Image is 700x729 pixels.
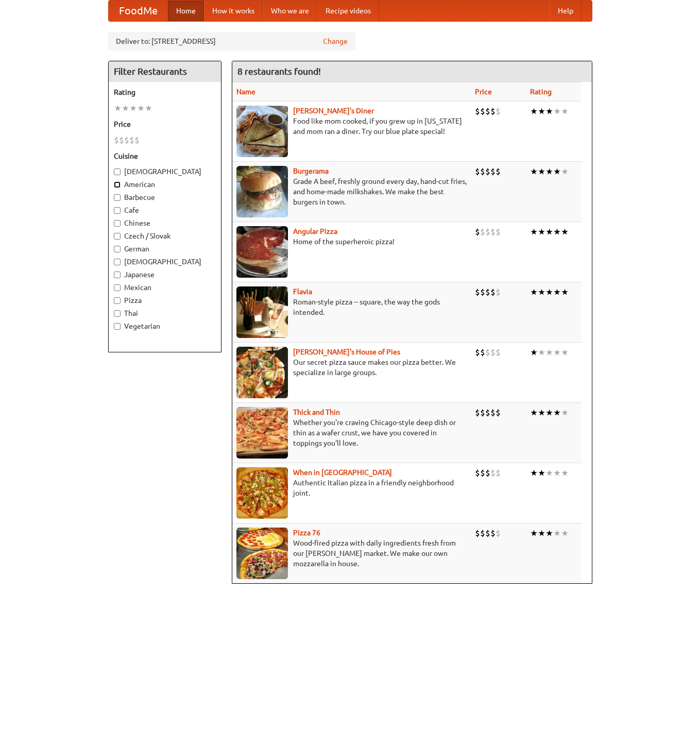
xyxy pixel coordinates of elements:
[545,407,553,418] li: ★
[475,467,480,479] li: $
[530,528,538,539] li: ★
[114,205,216,215] label: Cafe
[550,1,582,21] a: Help
[114,284,121,291] input: Mexican
[545,226,553,238] li: ★
[475,106,480,117] li: $
[114,207,121,214] input: Cafe
[323,36,348,46] a: Change
[538,407,545,418] li: ★
[236,106,288,157] img: sallys.jpg
[480,166,485,177] li: $
[114,166,216,177] label: [DEMOGRAPHIC_DATA]
[490,106,496,117] li: $
[114,179,216,190] label: American
[485,106,490,117] li: $
[561,407,569,418] li: ★
[129,134,134,146] li: $
[485,467,490,479] li: $
[553,286,561,298] li: ★
[236,166,288,217] img: burgerama.jpg
[496,407,501,418] li: $
[561,347,569,358] li: ★
[114,295,216,306] label: Pizza
[480,226,485,238] li: $
[109,61,221,82] h4: Filter Restaurants
[137,103,145,114] li: ★
[561,467,569,479] li: ★
[236,226,288,278] img: angular.jpg
[236,236,467,247] p: Home of the superheroic pizza!
[553,528,561,539] li: ★
[236,88,255,96] a: Name
[545,347,553,358] li: ★
[236,116,467,137] p: Food like mom cooked, if you grew up in [US_STATE] and mom ran a diner. Try our blue plate special!
[236,528,288,579] img: pizza76.jpg
[530,166,538,177] li: ★
[538,347,545,358] li: ★
[538,226,545,238] li: ★
[561,226,569,238] li: ★
[114,151,216,161] h5: Cuisine
[114,134,119,146] li: $
[496,528,501,539] li: $
[496,226,501,238] li: $
[553,467,561,479] li: ★
[538,166,545,177] li: ★
[236,347,288,398] img: luigis.jpg
[538,467,545,479] li: ★
[114,181,121,188] input: American
[490,528,496,539] li: $
[293,468,392,477] a: When in [GEOGRAPHIC_DATA]
[480,528,485,539] li: $
[490,226,496,238] li: $
[114,218,216,228] label: Chinese
[236,467,288,519] img: wheninrome.jpg
[553,166,561,177] li: ★
[114,310,121,317] input: Thai
[530,88,552,96] a: Rating
[553,106,561,117] li: ★
[538,528,545,539] li: ★
[237,66,321,76] ng-pluralize: 8 restaurants found!
[475,166,480,177] li: $
[114,272,121,278] input: Japanese
[109,1,168,21] a: FoodMe
[545,286,553,298] li: ★
[114,269,216,280] label: Japanese
[293,287,312,296] b: Flavia
[114,282,216,293] label: Mexican
[114,233,121,240] input: Czech / Slovak
[490,407,496,418] li: $
[236,357,467,378] p: Our secret pizza sauce makes our pizza better. We specialize in large groups.
[545,166,553,177] li: ★
[530,407,538,418] li: ★
[119,134,124,146] li: $
[485,166,490,177] li: $
[485,407,490,418] li: $
[236,538,467,569] p: Wood-fired pizza with daily ingredients fresh from our [PERSON_NAME] market. We make our own mozz...
[490,347,496,358] li: $
[553,407,561,418] li: ★
[293,107,374,115] b: [PERSON_NAME]'s Diner
[114,194,121,201] input: Barbecue
[236,407,288,459] img: thick.jpg
[114,321,216,331] label: Vegetarian
[475,528,480,539] li: $
[114,257,216,267] label: [DEMOGRAPHIC_DATA]
[480,407,485,418] li: $
[114,244,216,254] label: German
[114,192,216,202] label: Barbecue
[114,297,121,304] input: Pizza
[236,176,467,207] p: Grade A beef, freshly ground every day, hand-cut fries, and home-made milkshakes. We make the bes...
[480,286,485,298] li: $
[490,467,496,479] li: $
[490,286,496,298] li: $
[561,528,569,539] li: ★
[545,467,553,479] li: ★
[475,286,480,298] li: $
[108,32,355,50] div: Deliver to: [STREET_ADDRESS]
[293,408,340,416] a: Thick and Thin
